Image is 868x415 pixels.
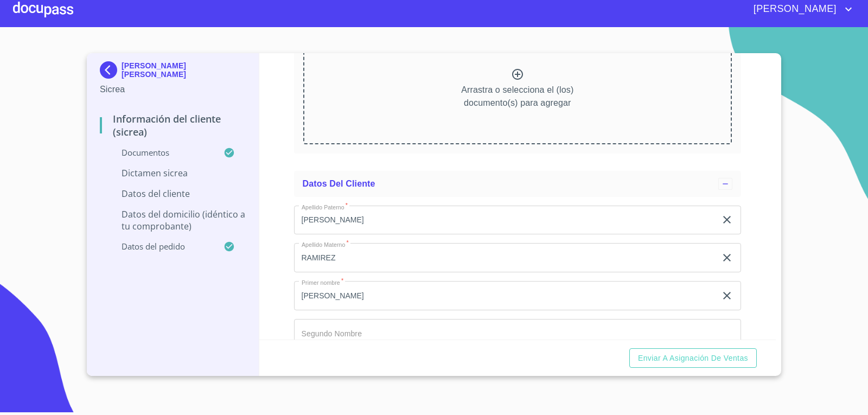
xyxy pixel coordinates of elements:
[720,251,733,264] button: clear input
[100,147,224,158] p: Documentos
[122,61,246,79] p: [PERSON_NAME] [PERSON_NAME]
[745,1,855,18] button: account of current user
[720,289,733,302] button: clear input
[100,112,246,138] p: Información del Cliente (Sicrea)
[720,213,733,226] button: clear input
[294,171,742,197] div: Datos del cliente
[100,61,122,79] img: Docupass spot blue
[303,179,375,188] span: Datos del cliente
[100,83,246,96] p: Sicrea
[461,84,573,110] p: Arrastra o selecciona el (los) documento(s) para agregar
[745,1,842,18] span: [PERSON_NAME]
[100,208,246,232] p: Datos del domicilio (idéntico a tu comprobante)
[629,348,757,368] button: Enviar a Asignación de Ventas
[638,352,748,365] span: Enviar a Asignación de Ventas
[100,188,246,200] p: Datos del cliente
[100,241,224,252] p: Datos del pedido
[100,167,246,179] p: Dictamen Sicrea
[100,61,246,83] div: [PERSON_NAME] [PERSON_NAME]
